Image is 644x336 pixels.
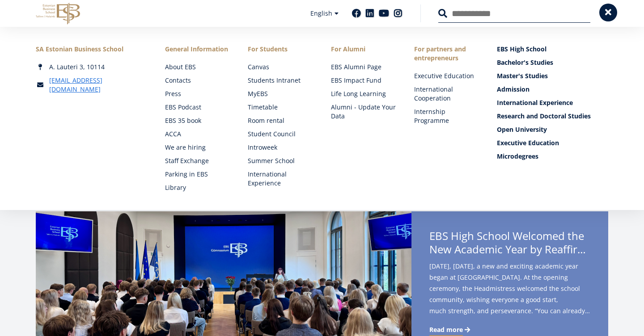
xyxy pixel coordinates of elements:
[414,71,479,80] a: Executive Education
[497,98,608,107] a: International Experience
[248,170,313,188] a: International Experience
[429,260,590,319] span: [DATE], [DATE], a new and exciting academic year began at [GEOGRAPHIC_DATA]. At the opening cerem...
[165,183,230,192] a: Library
[165,170,230,179] a: Parking in EBS
[165,156,230,165] a: Staff Exchange
[165,45,230,54] span: General Information
[248,116,313,125] a: Room rental
[497,71,608,80] a: Master's Studies
[248,143,313,152] a: Introweek
[497,112,608,121] a: Research and Doctoral Studies
[165,63,230,71] a: About EBS
[49,76,147,94] a: [EMAIL_ADDRESS][DOMAIN_NAME]
[379,9,389,18] a: Youtube
[497,58,608,67] a: Bachelor's Studies
[497,125,608,134] a: Open University
[497,45,608,54] a: EBS High School
[165,103,230,112] a: EBS Podcast
[352,9,361,18] a: Facebook
[165,143,230,152] a: We are hiring
[165,76,230,85] a: Contacts
[165,116,230,125] a: EBS 35 book
[331,63,396,71] a: EBS Alumni Page
[429,325,472,334] a: Read more
[165,130,230,139] a: ACCA
[414,85,479,103] a: International Cooperation
[331,89,396,98] a: Life Long Learning
[165,89,230,98] a: Press
[414,107,479,125] a: Internship Programme
[248,63,313,71] a: Canvas
[331,45,396,54] span: For Alumni
[248,156,313,165] a: Summer School
[248,103,313,112] a: Timetable
[394,9,402,18] a: Instagram
[497,85,608,94] a: Admission
[331,76,396,85] a: EBS Impact Fund
[497,139,608,147] a: Executive Education
[365,9,374,18] a: Linkedin
[248,76,313,85] a: Students Intranet
[248,130,313,139] a: Student Council
[36,45,147,54] div: SA Estonian Business School
[248,45,313,54] a: For Students
[429,243,590,256] span: New Academic Year by Reaffirming Its Core Values
[248,89,313,98] a: MyEBS
[414,45,479,63] span: For partners and entrepreneurs
[429,325,463,334] span: Read more
[429,305,590,316] span: much strength, and perseverance. “You can already feel the autumn in the air – and in a way it’s ...
[331,103,396,121] a: Alumni - Update Your Data
[429,229,590,259] span: EBS High School Welcomed the
[497,152,608,161] a: Microdegrees
[36,63,147,71] div: A. Lauteri 3, 10114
